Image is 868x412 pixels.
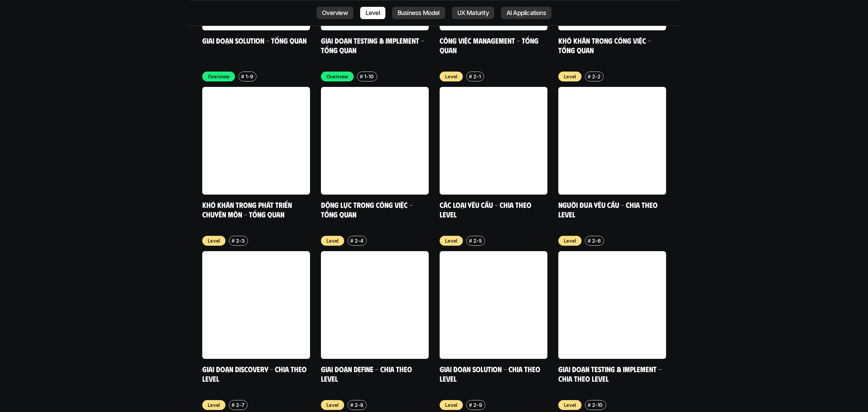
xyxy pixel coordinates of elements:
[564,237,576,244] p: Level
[321,200,414,219] a: Động lực trong công việc - Tổng quan
[208,73,230,80] p: Overview
[588,238,591,243] h6: #
[321,36,426,55] a: Giai đoạn Testing & Implement - Tổng quan
[321,364,414,383] a: Giai đoạn Define - Chia theo Level
[326,401,339,409] p: Level
[469,238,472,243] h6: #
[232,238,235,243] h6: #
[232,402,235,408] h6: #
[360,74,363,79] h6: #
[558,36,653,55] a: Khó khăn trong công việc - Tổng quan
[564,73,576,80] p: Level
[326,237,339,244] p: Level
[558,364,663,383] a: Giai đoạn Testing & Implement - Chia theo Level
[440,364,542,383] a: Giai đoạn Solution - Chia theo Level
[208,401,220,409] p: Level
[208,237,220,244] p: Level
[440,36,540,55] a: Công việc Management - Tổng quan
[350,238,353,243] h6: #
[317,7,353,19] a: Overview
[445,73,458,80] p: Level
[202,200,294,219] a: Khó khăn trong phát triển chuyên môn - Tổng quan
[350,402,353,408] h6: #
[588,74,591,79] h6: #
[236,237,245,244] p: 2-3
[592,73,600,80] p: 2-2
[364,73,374,80] p: 1-10
[440,200,533,219] a: Các loại yêu cầu - Chia theo level
[469,402,472,408] h6: #
[445,237,458,244] p: Level
[246,73,253,80] p: 1-9
[355,237,363,244] p: 2-4
[473,237,482,244] p: 2-5
[588,402,591,408] h6: #
[355,401,363,409] p: 2-8
[592,237,601,244] p: 2-6
[473,401,482,409] p: 2-9
[558,200,659,219] a: Người đưa yêu cầu - Chia theo Level
[445,401,458,409] p: Level
[241,74,244,79] h6: #
[564,401,576,409] p: Level
[202,364,308,383] a: Giai đoạn Discovery - Chia theo Level
[202,36,307,45] a: Giai đoạn Solution - Tổng quan
[473,73,481,80] p: 2-1
[592,401,603,409] p: 2-10
[236,401,244,409] p: 2-7
[326,73,349,80] p: Overview
[469,74,472,79] h6: #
